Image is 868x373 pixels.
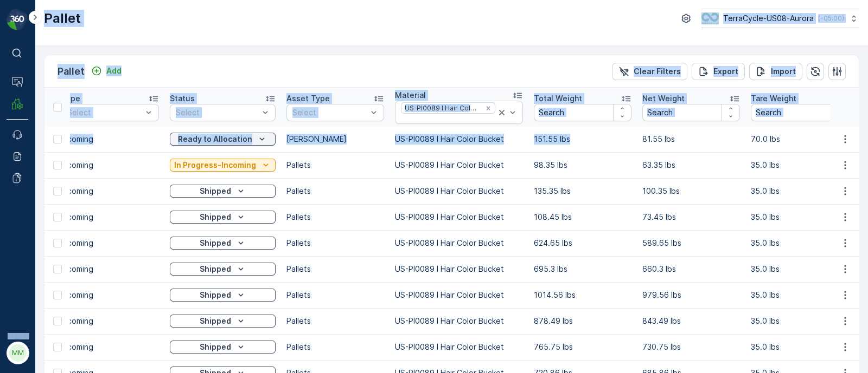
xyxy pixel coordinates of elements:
[174,160,256,171] p: In Progress-Incoming
[286,186,384,197] p: Pallets
[642,186,740,197] p: 100.35 lbs
[53,213,62,221] div: Toggle Row Selected
[692,63,745,80] button: Export
[61,264,159,274] p: Incoming
[642,212,740,223] p: 73.45 lbs
[53,187,62,195] div: Toggle Row Selected
[395,238,523,248] p: US-PI0089 I Hair Color Bucket
[170,263,276,276] button: Shipped
[286,290,384,300] p: Pallets
[749,63,802,80] button: Import
[642,238,740,248] p: 589.65 lbs
[395,342,523,352] p: US-PI0089 I Hair Color Bucket
[170,211,276,224] button: Shipped
[642,264,740,274] p: 660.3 lbs
[170,315,276,328] button: Shipped
[200,212,231,223] p: Shipped
[701,9,859,28] button: TerraCycle-US08-Aurora(-05:00)
[61,93,80,104] p: Type
[61,342,159,352] p: Incoming
[200,186,231,197] p: Shipped
[53,239,62,247] div: Toggle Row Selected
[401,103,481,113] div: US-PI0089 I Hair Color Bucket
[44,10,81,27] p: Pallet
[61,238,159,248] p: Incoming
[642,342,740,352] p: 730.75 lbs
[534,316,631,326] p: 878.49 lbs
[53,135,62,143] div: Toggle Row Selected
[534,212,631,223] p: 108.45 lbs
[534,93,582,104] p: Total Weight
[534,134,631,145] p: 151.55 lbs
[534,186,631,197] p: 135.35 lbs
[642,93,685,104] p: Net Weight
[286,238,384,248] p: Pallets
[170,133,276,146] button: Ready to Allocation
[170,185,276,198] button: Shipped
[713,66,738,77] p: Export
[482,104,494,113] div: Remove US-PI0089 I Hair Color Bucket
[200,316,231,326] p: Shipped
[642,104,740,121] input: Search
[751,186,848,197] p: 35.0 lbs
[61,160,159,171] p: Incoming
[58,64,85,79] p: Pallet
[7,342,28,364] button: MM
[642,160,740,171] p: 63.35 lbs
[771,66,796,77] p: Import
[395,316,523,326] p: US-PI0089 I Hair Color Bucket
[751,264,848,274] p: 35.0 lbs
[395,160,523,171] p: US-PI0089 I Hair Color Bucket
[61,316,159,326] p: Incoming
[395,90,426,101] p: Material
[612,63,687,80] button: Clear Filters
[642,134,740,145] p: 81.55 lbs
[170,237,276,250] button: Shipped
[751,238,848,248] p: 35.0 lbs
[534,238,631,248] p: 624.65 lbs
[9,344,27,362] div: MM
[642,290,740,300] p: 979.56 lbs
[53,343,62,351] div: Toggle Row Selected
[701,12,719,24] img: image_ci7OI47.png
[286,212,384,223] p: Pallets
[751,290,848,300] p: 35.0 lbs
[200,264,231,274] p: Shipped
[534,104,631,121] input: Search
[170,159,276,172] button: In Progress-Incoming
[61,212,159,223] p: Incoming
[87,64,126,77] button: Add
[751,160,848,171] p: 35.0 lbs
[53,161,62,169] div: Toggle Row Selected
[61,134,159,145] p: Incoming
[200,290,231,300] p: Shipped
[751,134,848,145] p: 70.0 lbs
[723,13,814,24] p: TerraCycle-US08-Aurora
[200,342,231,352] p: Shipped
[67,107,142,118] p: Select
[395,186,523,197] p: US-PI0089 I Hair Color Bucket
[286,134,384,145] p: [PERSON_NAME]
[7,9,28,30] img: logo
[53,291,62,299] div: Toggle Row Selected
[286,342,384,352] p: Pallets
[534,264,631,274] p: 695.3 lbs
[751,212,848,223] p: 35.0 lbs
[751,104,848,121] input: Search
[286,264,384,274] p: Pallets
[534,342,631,352] p: 765.75 lbs
[751,93,796,104] p: Tare Weight
[286,160,384,171] p: Pallets
[395,264,523,274] p: US-PI0089 I Hair Color Bucket
[61,186,159,197] p: Incoming
[395,290,523,300] p: US-PI0089 I Hair Color Bucket
[292,107,367,118] p: Select
[642,316,740,326] p: 843.49 lbs
[170,341,276,354] button: Shipped
[634,66,681,77] p: Clear Filters
[534,160,631,171] p: 98.35 lbs
[286,93,330,104] p: Asset Type
[751,316,848,326] p: 35.0 lbs
[61,290,159,300] p: Incoming
[170,93,195,104] p: Status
